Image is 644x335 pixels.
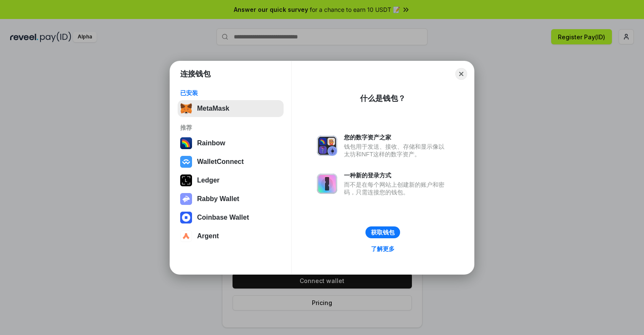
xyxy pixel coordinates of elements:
div: WalletConnect [197,158,244,166]
img: svg+xml,%3Csvg%20width%3D%2228%22%20height%3D%2228%22%20viewBox%3D%220%200%2028%2028%22%20fill%3D... [180,212,192,223]
div: 钱包用于发送、接收、存储和显示像以太坊和NFT这样的数字资产。 [344,143,449,158]
button: Rainbow [178,135,284,152]
img: svg+xml,%3Csvg%20xmlns%3D%22http%3A%2F%2Fwww.w3.org%2F2000%2Fsvg%22%20fill%3D%22none%22%20viewBox... [180,193,192,205]
div: Argent [197,232,219,240]
img: svg+xml,%3Csvg%20width%3D%2228%22%20height%3D%2228%22%20viewBox%3D%220%200%2028%2028%22%20fill%3D... [180,230,192,242]
div: 获取钱包 [371,229,395,236]
div: 您的数字资产之家 [344,133,449,141]
img: svg+xml,%3Csvg%20width%3D%2228%22%20height%3D%2228%22%20viewBox%3D%220%200%2028%2028%22%20fill%3D... [180,156,192,168]
button: Close [455,68,467,80]
button: Argent [178,228,284,245]
a: 了解更多 [366,243,400,254]
div: Rabby Wallet [197,195,239,203]
div: 而不是在每个网站上创建新的账户和密码，只需连接您的钱包。 [344,181,449,196]
button: WalletConnect [178,153,284,170]
button: Rabby Wallet [178,191,284,207]
div: MetaMask [197,105,229,112]
div: 什么是钱包？ [360,93,406,103]
img: svg+xml,%3Csvg%20xmlns%3D%22http%3A%2F%2Fwww.w3.org%2F2000%2Fsvg%22%20fill%3D%22none%22%20viewBox... [317,174,337,194]
div: 了解更多 [371,245,395,253]
button: Ledger [178,172,284,189]
div: Rainbow [197,139,225,147]
div: 推荐 [180,124,281,131]
div: 一种新的登录方式 [344,172,449,179]
div: 已安装 [180,89,281,97]
div: Coinbase Wallet [197,214,249,221]
button: Coinbase Wallet [178,209,284,226]
img: svg+xml,%3Csvg%20fill%3D%22none%22%20height%3D%2233%22%20viewBox%3D%220%200%2035%2033%22%20width%... [180,103,192,114]
img: svg+xml,%3Csvg%20xmlns%3D%22http%3A%2F%2Fwww.w3.org%2F2000%2Fsvg%22%20width%3D%2228%22%20height%3... [180,174,192,186]
div: Ledger [197,177,219,184]
img: svg+xml,%3Csvg%20xmlns%3D%22http%3A%2F%2Fwww.w3.org%2F2000%2Fsvg%22%20fill%3D%22none%22%20viewBox... [317,136,337,156]
button: MetaMask [178,100,284,117]
h1: 连接钱包 [180,69,211,79]
img: svg+xml,%3Csvg%20width%3D%22120%22%20height%3D%22120%22%20viewBox%3D%220%200%20120%20120%22%20fil... [180,137,192,149]
button: 获取钱包 [365,226,400,238]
